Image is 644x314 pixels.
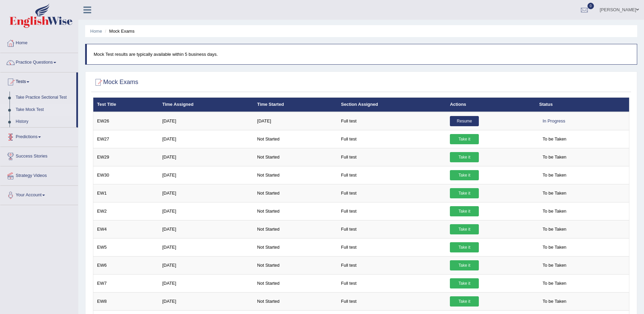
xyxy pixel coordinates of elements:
[253,238,337,256] td: Not Started
[539,206,570,216] span: To be Taken
[0,166,78,183] a: Strategy Videos
[539,224,570,234] span: To be Taken
[158,184,253,202] td: [DATE]
[93,112,159,130] td: EW26
[158,98,253,112] th: Time Assigned
[93,166,159,184] td: EW30
[337,130,446,148] td: Full test
[0,34,78,51] a: Home
[158,166,253,184] td: [DATE]
[253,166,337,184] td: Not Started
[253,202,337,220] td: Not Started
[93,202,159,220] td: EW2
[253,274,337,292] td: Not Started
[253,220,337,238] td: Not Started
[158,130,253,148] td: [DATE]
[587,3,594,9] span: 0
[450,242,479,252] a: Take it
[253,256,337,274] td: Not Started
[93,274,159,292] td: EW7
[450,278,479,288] a: Take it
[253,98,337,112] th: Time Started
[337,238,446,256] td: Full test
[539,134,570,144] span: To be Taken
[253,112,337,130] td: [DATE]
[539,260,570,270] span: To be Taken
[337,292,446,310] td: Full test
[337,274,446,292] td: Full test
[0,186,78,203] a: Your Account
[93,292,159,310] td: EW8
[539,188,570,198] span: To be Taken
[450,188,479,198] a: Take it
[158,220,253,238] td: [DATE]
[337,166,446,184] td: Full test
[450,152,479,162] a: Take it
[450,206,479,216] a: Take it
[539,152,570,162] span: To be Taken
[450,170,479,180] a: Take it
[93,184,159,202] td: EW1
[158,148,253,166] td: [DATE]
[0,72,76,89] a: Tests
[450,296,479,307] a: Take it
[337,112,446,130] td: Full test
[539,278,570,288] span: To be Taken
[158,292,253,310] td: [DATE]
[539,116,568,126] div: In Progress
[253,130,337,148] td: Not Started
[539,242,570,252] span: To be Taken
[337,184,446,202] td: Full test
[253,148,337,166] td: Not Started
[253,292,337,310] td: Not Started
[450,116,479,126] a: Resume
[337,148,446,166] td: Full test
[93,148,159,166] td: EW29
[450,224,479,234] a: Take it
[158,202,253,220] td: [DATE]
[93,130,159,148] td: EW27
[539,296,570,307] span: To be Taken
[90,29,102,34] a: Home
[103,28,135,34] li: Mock Exams
[535,98,629,112] th: Status
[13,116,76,128] a: History
[93,256,159,274] td: EW6
[94,51,630,57] p: Mock Test results are typically available within 5 business days.
[158,112,253,130] td: [DATE]
[158,238,253,256] td: [DATE]
[539,170,570,180] span: To be Taken
[13,92,76,104] a: Take Practice Sectional Test
[0,128,78,145] a: Predictions
[450,260,479,270] a: Take it
[337,256,446,274] td: Full test
[158,256,253,274] td: [DATE]
[0,53,78,70] a: Practice Questions
[93,98,159,112] th: Test Title
[13,104,76,116] a: Take Mock Test
[337,220,446,238] td: Full test
[337,202,446,220] td: Full test
[0,147,78,164] a: Success Stories
[93,220,159,238] td: EW4
[446,98,535,112] th: Actions
[450,134,479,144] a: Take it
[93,238,159,256] td: EW5
[158,274,253,292] td: [DATE]
[337,98,446,112] th: Section Assigned
[253,184,337,202] td: Not Started
[93,77,138,87] h2: Mock Exams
